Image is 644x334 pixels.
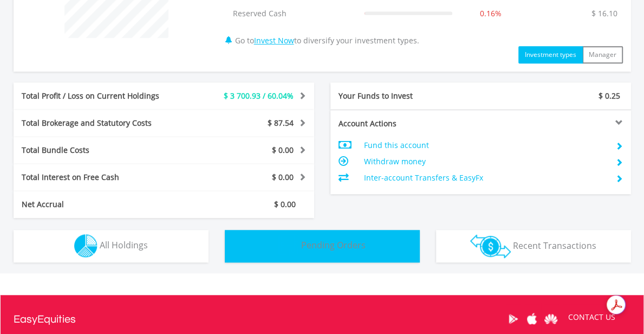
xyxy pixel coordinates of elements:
span: Pending Orders [301,239,366,251]
span: $ 3 700.93 / 60.04% [224,91,294,101]
button: Manager [582,46,623,63]
div: Total Bundle Costs [14,145,189,156]
td: 0.16% [458,3,524,24]
button: All Holdings [14,230,209,262]
div: Net Accrual [14,199,189,210]
div: Total Profit / Loss on Current Holdings [14,91,189,101]
td: Withdraw money [363,153,607,170]
span: $ 0.00 [272,145,294,155]
a: CONTACT US [561,302,623,332]
span: $ 0.00 [272,172,294,182]
td: $ 16.10 [586,3,623,24]
img: holdings-wht.png [74,234,97,258]
td: Inter-account Transfers & EasyFx [363,170,607,186]
span: $ 0.25 [599,91,620,101]
span: All Holdings [100,239,148,251]
img: transactions-zar-wht.png [470,234,511,258]
button: Pending Orders [225,230,420,262]
td: Fund this account [363,137,607,153]
div: Total Interest on Free Cash [14,172,189,183]
div: Account Actions [330,118,481,129]
span: $ 87.54 [268,118,294,128]
div: Your Funds to Invest [330,91,481,101]
button: Investment types [518,46,583,63]
div: Total Brokerage and Statutory Costs [14,118,189,129]
button: Recent Transactions [436,230,631,262]
a: Invest Now [254,35,294,46]
span: Recent Transactions [513,239,596,251]
td: Reserved Cash [227,3,359,24]
img: pending_instructions-wht.png [278,234,299,258]
span: $ 0.00 [274,199,296,209]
